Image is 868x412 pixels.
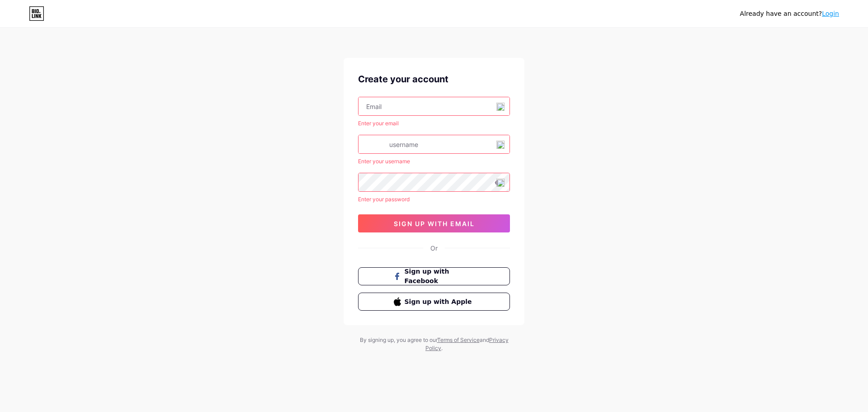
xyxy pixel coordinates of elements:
div: Enter your username [358,157,510,166]
input: Email [359,97,509,115]
div: Enter your password [358,195,510,204]
img: 19.png [496,141,505,149]
button: sign up with email [358,214,510,232]
span: Sign up with Facebook [405,267,475,286]
div: By signing up, you agree to our and . [357,336,511,352]
a: Login [822,10,839,17]
input: username [359,135,509,153]
button: Sign up with Apple [358,293,510,311]
span: sign up with email [394,220,475,227]
div: Already have an account? [740,9,839,19]
div: Enter your email [358,119,510,128]
img: 19.png [496,179,505,187]
div: Create your account [358,72,510,86]
span: Sign up with Apple [405,297,475,307]
a: Terms of Service [437,336,480,343]
button: Sign up with Facebook [358,267,510,285]
img: 19.png [496,103,505,111]
div: Or [430,243,438,253]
